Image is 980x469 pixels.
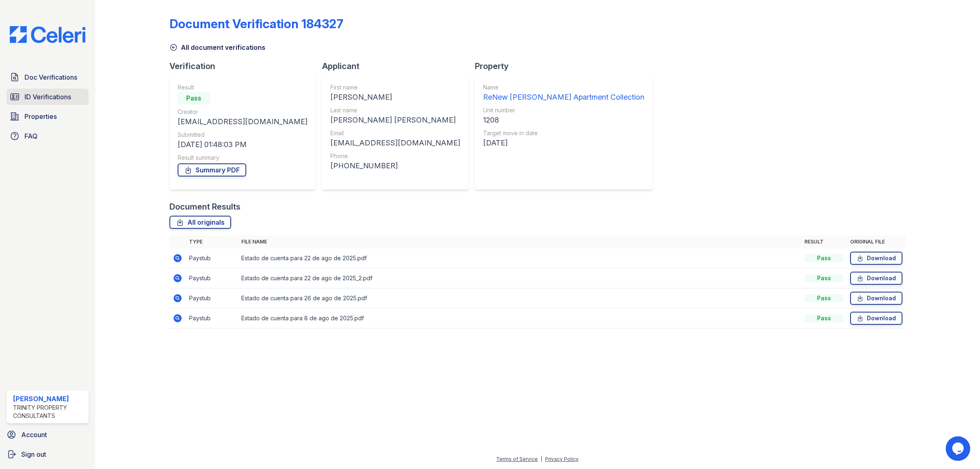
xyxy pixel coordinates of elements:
[178,92,210,105] div: Pass
[496,456,538,462] a: Terms of Service
[238,288,801,308] td: Estado de cuenta para 26 de ago de 2025.pdf
[330,129,460,137] div: Email
[483,83,644,92] div: Name
[7,89,89,105] a: ID Verifications
[24,131,38,141] span: FAQ
[169,42,265,52] a: All document verifications
[804,274,844,282] div: Pass
[330,137,460,149] div: [EMAIL_ADDRESS][DOMAIN_NAME]
[483,83,644,103] a: Name ReNew [PERSON_NAME] Apartment Collection
[322,60,475,72] div: Applicant
[21,449,46,459] span: Sign out
[330,114,460,126] div: [PERSON_NAME] [PERSON_NAME]
[178,83,307,92] div: Result
[178,108,307,116] div: Creator
[483,137,644,149] div: [DATE]
[178,116,307,127] div: [EMAIL_ADDRESS][DOMAIN_NAME]
[3,446,92,462] a: Sign out
[483,106,644,114] div: Unit number
[330,83,460,92] div: First name
[24,112,57,121] span: Properties
[801,235,847,248] th: Result
[238,248,801,268] td: Estado de cuenta para 22 de ago de 2025.pdf
[7,108,89,125] a: Properties
[178,139,307,150] div: [DATE] 01:48:03 PM
[169,201,241,212] div: Document Results
[7,69,89,85] a: Doc Verifications
[7,128,89,144] a: FAQ
[178,131,307,139] div: Submitted
[178,154,307,162] div: Result summary
[850,292,902,305] a: Download
[483,92,644,103] div: ReNew [PERSON_NAME] Apartment Collection
[545,456,579,462] a: Privacy Policy
[13,404,85,420] div: Trinity Property Consultants
[541,456,542,462] div: |
[483,129,644,137] div: Target move in date
[24,72,77,82] span: Doc Verifications
[238,235,801,248] th: File name
[330,160,460,172] div: [PHONE_NUMBER]
[169,216,231,229] a: All originals
[186,268,238,288] td: Paystub
[186,235,238,248] th: Type
[330,106,460,114] div: Last name
[169,60,322,72] div: Verification
[850,272,902,285] a: Download
[24,92,71,102] span: ID Verifications
[3,26,92,43] img: CE_Logo_Blue-a8612792a0a2168367f1c8372b55b34899dd931a85d93a1a3d3e32e68fde9ad4.png
[186,308,238,328] td: Paystub
[804,294,844,302] div: Pass
[186,288,238,308] td: Paystub
[847,235,906,248] th: Original file
[238,308,801,328] td: Estado de cuenta para 8 de ago de 2025.pdf
[178,163,246,176] a: Summary PDF
[850,312,902,325] a: Download
[21,430,47,440] span: Account
[330,92,460,103] div: [PERSON_NAME]
[483,114,644,126] div: 1208
[804,254,844,262] div: Pass
[475,60,659,72] div: Property
[850,252,902,265] a: Download
[330,152,460,160] div: Phone
[3,427,92,443] a: Account
[946,436,972,461] iframe: chat widget
[13,394,85,404] div: [PERSON_NAME]
[169,16,343,31] div: Document Verification 184327
[186,248,238,268] td: Paystub
[804,314,844,322] div: Pass
[238,268,801,288] td: Estado de cuenta para 22 de ago de 2025_2.pdf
